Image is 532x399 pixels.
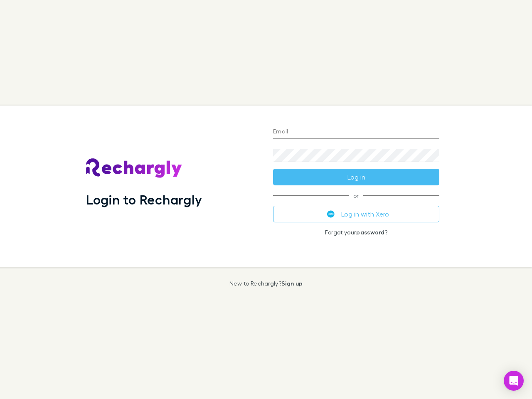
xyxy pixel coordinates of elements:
p: New to Rechargly? [229,280,303,287]
a: Sign up [281,280,303,287]
button: Log in [273,169,439,185]
h1: Login to Rechargly [86,192,202,207]
img: Rechargly's Logo [86,158,182,178]
div: Open Intercom Messenger [504,371,524,391]
span: or [273,195,439,196]
img: Xero's logo [327,210,335,218]
button: Log in with Xero [273,206,439,222]
p: Forgot your ? [273,229,439,236]
a: password [356,229,384,236]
